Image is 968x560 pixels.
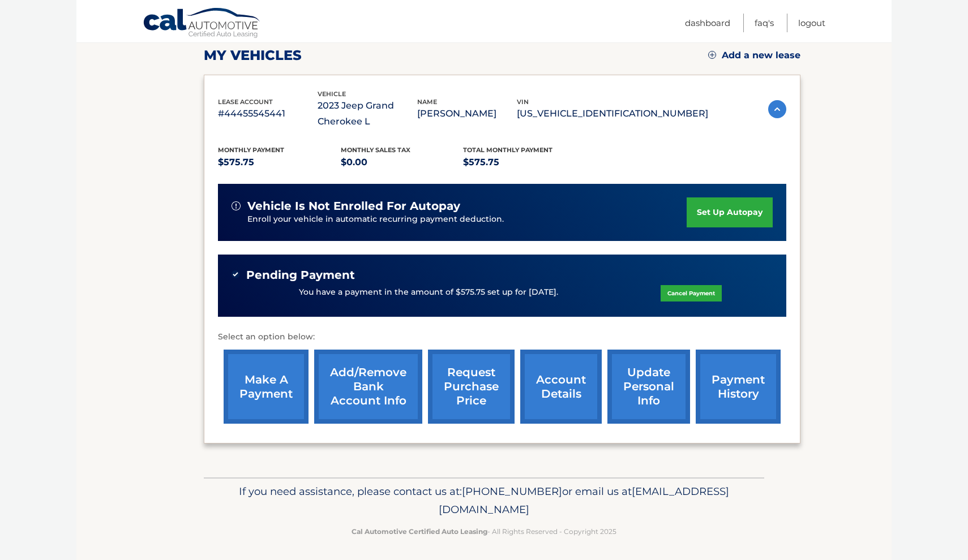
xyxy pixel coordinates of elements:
span: Total Monthly Payment [463,146,552,154]
strong: Cal Automotive Certified Auto Leasing [352,527,487,536]
span: [PHONE_NUMBER] [462,485,562,498]
p: If you need assistance, please contact us at: or email us at [211,483,757,519]
a: make a payment [224,350,309,424]
a: Cancel Payment [661,285,722,301]
img: check-green.svg [232,270,239,278]
img: accordion-active.svg [768,100,786,118]
span: name [417,98,437,106]
a: payment history [696,350,781,424]
a: Cal Automotive [143,7,262,40]
span: Monthly Payment [218,146,284,154]
span: [EMAIL_ADDRESS][DOMAIN_NAME] [439,485,729,516]
p: [PERSON_NAME] [417,106,517,122]
a: Logout [798,14,825,32]
img: alert-white.svg [232,201,241,210]
a: request purchase price [428,350,515,424]
a: Add/Remove bank account info [314,350,422,424]
p: $575.75 [218,154,341,170]
a: Add a new lease [708,50,800,61]
a: set up autopay [687,197,773,227]
p: 2023 Jeep Grand Cherokee L [318,98,417,130]
a: FAQ's [755,14,774,32]
span: vin [517,98,529,106]
p: Enroll your vehicle in automatic recurring payment deduction. [247,213,687,226]
a: update personal info [607,350,690,424]
p: #44455545441 [218,106,318,122]
a: Dashboard [685,14,730,32]
span: Monthly sales Tax [341,146,410,154]
span: Pending Payment [246,268,355,282]
p: Select an option below: [218,330,786,344]
p: $575.75 [463,154,586,170]
p: - All Rights Reserved - Copyright 2025 [211,525,757,537]
span: vehicle [318,90,346,98]
span: vehicle is not enrolled for autopay [247,199,460,213]
p: $0.00 [341,154,464,170]
p: You have a payment in the amount of $575.75 set up for [DATE]. [299,286,558,299]
a: account details [520,350,602,424]
h2: my vehicles [204,47,302,64]
img: add.svg [708,51,716,59]
span: lease account [218,98,273,106]
p: [US_VEHICLE_IDENTIFICATION_NUMBER] [517,106,708,122]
